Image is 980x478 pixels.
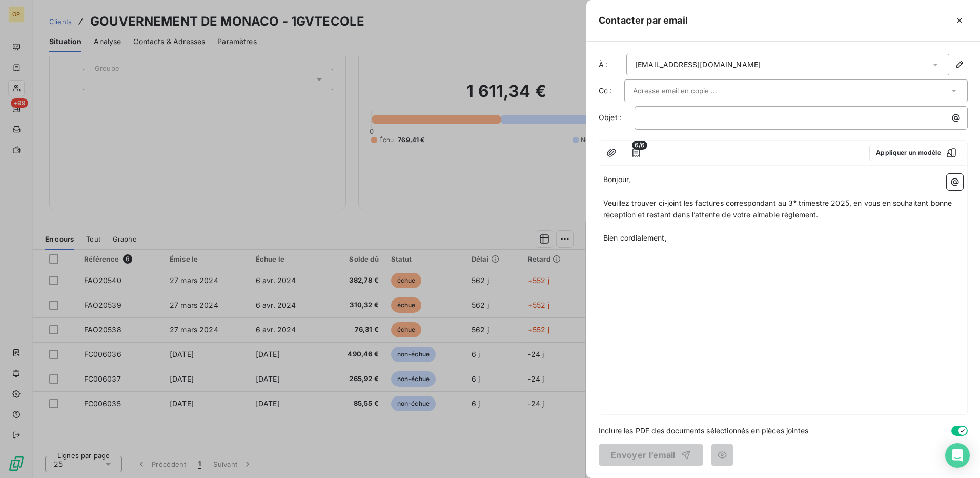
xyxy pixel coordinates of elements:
[635,59,761,70] div: [EMAIL_ADDRESS][DOMAIN_NAME]
[945,443,970,468] div: Open Intercom Messenger
[599,13,688,28] h5: Contacter par email
[599,59,624,70] label: À :
[599,86,624,96] label: Cc :
[599,113,622,122] span: Objet :
[603,175,630,184] span: Bonjour,
[869,145,963,161] button: Appliquer un modèle
[603,198,954,219] span: Veuillez trouver ci-joint les factures correspondant au 3ᵉ trimestre 2025, en vous en souhaitant ...
[599,425,808,436] span: Inclure les PDF des documents sélectionnés en pièces jointes
[632,141,647,150] span: 6/6
[599,444,703,466] button: Envoyer l’email
[633,83,743,98] input: Adresse email en copie ...
[603,233,667,242] span: Bien cordialement,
